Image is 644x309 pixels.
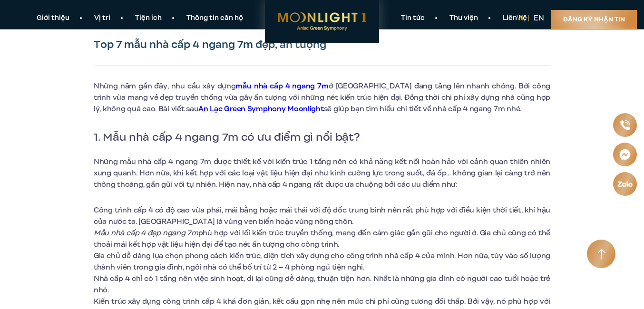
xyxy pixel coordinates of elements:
[94,38,550,51] h1: Top 7 mẫu nhà cấp 4 ngang 7m đẹp, ấn tượng
[94,129,360,145] span: 1. Mẫu nhà cấp 4 ngang 7m có ưu điểm gì nổi bật?
[94,228,550,250] span: phù hợp với lối kiến trúc truyền thống, mang đến cảm giác gần gũi cho người ở. Gia chủ cũng có th...
[597,249,605,260] img: Arrow icon
[551,10,637,29] a: Đăng ký nhận tin
[94,273,550,295] span: Nhà cấp 4 chỉ có 1 tầng nên việc sinh hoạt, đi lại cũng dễ dàng, thuận tiện hơn. Nhất là những gi...
[235,81,328,91] a: mẫu nhà cấp 4 ngang 7m
[94,81,235,91] span: Những năm gần đây, nhu cầu xây dựng
[618,148,631,161] img: Messenger icon
[389,13,437,23] a: Tin tức
[94,205,550,227] span: Công trình cấp 4 có độ cao vừa phải, mái bằng hoặc mái thái với độ dốc trung bình nên rất phù hợp...
[534,13,544,23] a: en
[517,13,524,23] a: vi
[94,81,550,114] span: ở [GEOGRAPHIC_DATA] đang tăng lên nhanh chóng. Bởi công trình vừa mang vẻ đẹp truyền thống vừa gâ...
[94,156,550,190] span: Những mẫu nhà cấp 4 ngang 7m được thiết kế với kiến trúc 1 tầng nên có khả năng kết nối hoàn hảo ...
[198,104,323,114] a: An Lạc Green Symphony Moonlight
[24,13,82,23] a: Giới thiệu
[617,180,633,188] img: Zalo icon
[437,13,490,23] a: Thư viện
[94,251,550,272] span: Gia chủ dễ dàng lựa chọn phong cách kiến trúc, diện tích xây dựng cho công trình nhà cấp 4 của mì...
[619,119,631,131] img: Phone icon
[174,13,255,23] a: Thông tin căn hộ
[94,228,198,238] span: Mẫu nhà cấp 4 đẹp ngang 7m
[123,13,174,23] a: Tiện ích
[490,13,539,23] a: Liên hệ
[82,13,123,23] a: Vị trí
